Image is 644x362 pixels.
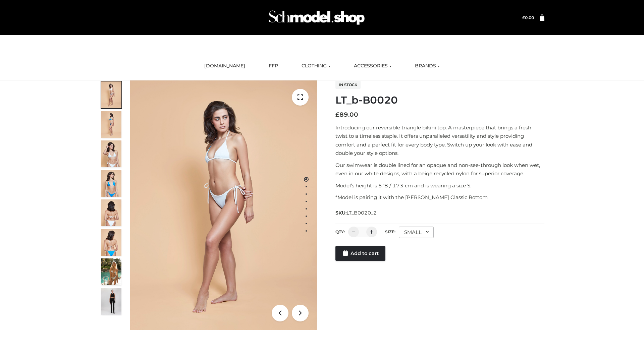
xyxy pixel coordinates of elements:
[335,246,385,261] a: Add to cart
[335,193,544,202] p: *Model is pairing it with the [PERSON_NAME] Classic Bottom
[101,81,121,108] img: ArielClassicBikiniTop_CloudNine_AzureSky_OW114ECO_1-scaled.jpg
[266,4,367,31] img: Schmodel Admin 964
[297,59,335,73] a: CLOTHING
[101,288,121,315] img: 49df5f96394c49d8b5cbdcda3511328a.HD-1080p-2.5Mbps-49301101_thumbnail.jpg
[335,111,339,118] span: £
[335,81,361,89] span: In stock
[522,15,534,20] bdi: 0.00
[385,229,395,234] label: Size:
[346,210,377,216] span: LT_B0020_2
[101,258,121,285] img: Arieltop_CloudNine_AzureSky2.jpg
[335,209,377,217] span: SKU:
[522,15,534,20] a: £0.00
[101,170,121,197] img: ArielClassicBikiniTop_CloudNine_AzureSky_OW114ECO_4-scaled.jpg
[349,59,396,73] a: ACCESSORIES
[335,181,544,190] p: Model’s height is 5 ‘8 / 173 cm and is wearing a size S.
[199,59,250,73] a: [DOMAIN_NAME]
[130,80,317,330] img: LT_b-B0020
[101,140,121,167] img: ArielClassicBikiniTop_CloudNine_AzureSky_OW114ECO_3-scaled.jpg
[101,199,121,226] img: ArielClassicBikiniTop_CloudNine_AzureSky_OW114ECO_7-scaled.jpg
[335,161,544,178] p: Our swimwear is double lined for an opaque and non-see-through look when wet, even in our white d...
[101,111,121,138] img: ArielClassicBikiniTop_CloudNine_AzureSky_OW114ECO_2-scaled.jpg
[335,229,345,234] label: QTY:
[522,15,525,20] span: £
[410,59,445,73] a: BRANDS
[399,227,434,238] div: SMALL
[335,111,358,118] bdi: 89.00
[264,59,283,73] a: FFP
[335,123,544,158] p: Introducing our reversible triangle bikini top. A masterpiece that brings a fresh twist to a time...
[335,94,544,106] h1: LT_b-B0020
[101,229,121,256] img: ArielClassicBikiniTop_CloudNine_AzureSky_OW114ECO_8-scaled.jpg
